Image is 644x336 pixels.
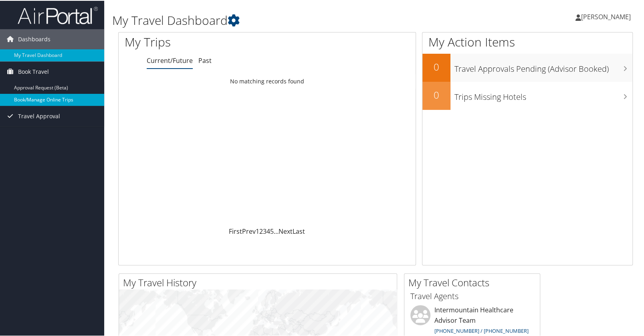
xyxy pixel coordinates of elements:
[454,59,632,74] h3: Travel Approvals Pending (Advisor Booked)
[259,226,263,235] a: 2
[434,326,529,334] a: [PHONE_NUMBER] / [PHONE_NUMBER]
[256,226,259,235] a: 1
[408,275,540,289] h2: My Travel Contacts
[18,28,50,49] span: Dashboards
[581,12,631,20] span: [PERSON_NAME]
[422,81,632,109] a: 0Trips Missing Hotels
[125,33,286,50] h1: My Trips
[293,226,305,235] a: Last
[422,33,632,50] h1: My Action Items
[123,275,397,289] h2: My Travel History
[18,61,49,81] span: Book Travel
[575,4,639,28] a: [PERSON_NAME]
[112,11,463,28] h1: My Travel Dashboard
[266,226,270,235] a: 4
[410,290,534,301] h3: Travel Agents
[242,226,256,235] a: Prev
[263,226,266,235] a: 3
[147,55,193,64] a: Current/Future
[229,226,242,235] a: First
[422,53,632,81] a: 0Travel Approvals Pending (Advisor Booked)
[18,5,98,24] img: airportal-logo.png
[279,226,293,235] a: Next
[198,55,212,64] a: Past
[274,226,279,235] span: …
[119,73,416,88] td: No matching records found
[270,226,274,235] a: 5
[454,87,632,102] h3: Trips Missing Hotels
[18,105,60,125] span: Travel Approval
[422,59,450,73] h2: 0
[422,87,450,101] h2: 0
